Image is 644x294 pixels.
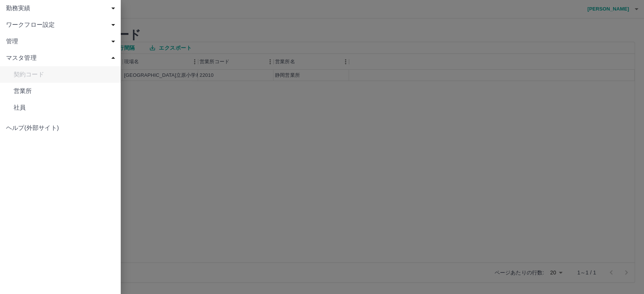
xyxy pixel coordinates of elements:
[6,123,115,133] span: ヘルプ(外部サイト)
[14,87,115,96] span: 営業所
[6,20,118,29] span: ワークフロー設定
[6,53,118,62] span: マスタ管理
[6,37,118,46] span: 管理
[14,103,115,112] span: 社員
[6,4,118,13] span: 勤務実績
